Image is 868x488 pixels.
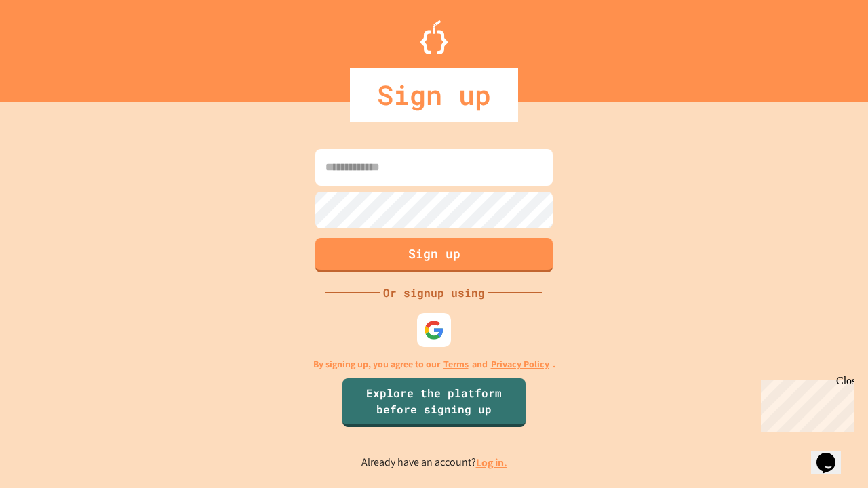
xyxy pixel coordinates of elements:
[443,357,469,371] a: Terms
[380,285,488,301] div: Or signup using
[350,68,518,122] div: Sign up
[811,434,854,474] iframe: chat widget
[491,357,549,371] a: Privacy Policy
[342,378,526,427] a: Explore the platform before signing up
[315,238,553,272] button: Sign up
[755,375,854,432] iframe: chat widget
[424,320,444,340] img: google-icon.svg
[361,454,507,471] p: Already have an account?
[313,357,555,371] p: By signing up, you agree to our and .
[5,5,94,86] div: Chat with us now!Close
[476,455,507,470] a: Log in.
[420,20,448,54] img: Logo.svg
